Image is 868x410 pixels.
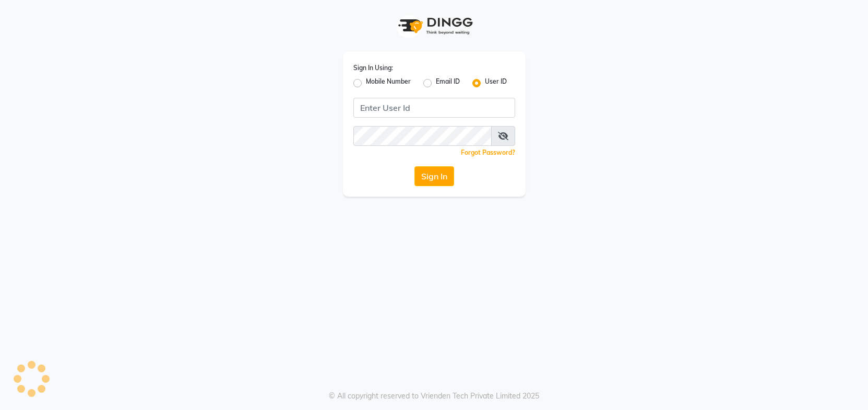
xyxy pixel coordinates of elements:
a: Forgot Password? [461,149,515,156]
button: Sign In [414,166,454,186]
label: Mobile Number [366,77,411,89]
label: User ID [485,77,507,89]
label: Sign In Using: [353,63,393,73]
input: Username [353,126,492,146]
input: Username [353,98,515,118]
label: Email ID [436,77,460,89]
img: logo1.svg [393,10,476,41]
